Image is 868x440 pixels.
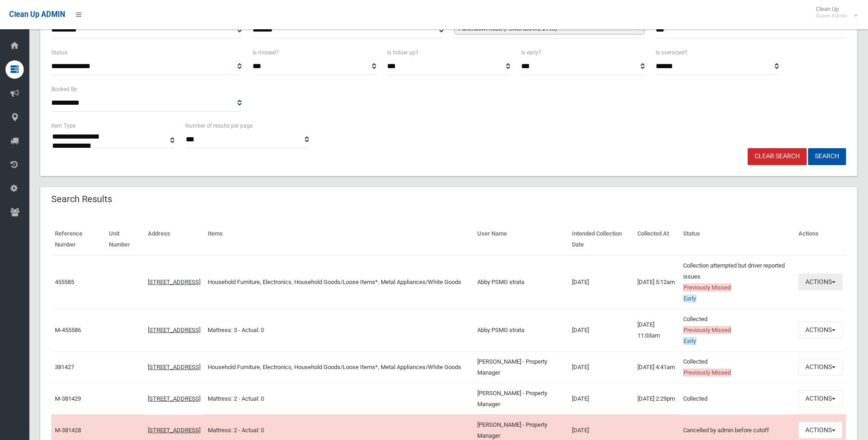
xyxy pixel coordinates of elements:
td: Household Furniture, Electronics, Household Goods/Loose Items*, Metal Appliances/White Goods [204,255,474,309]
button: Actions [798,322,842,338]
th: Address [144,224,204,255]
td: [PERSON_NAME] - Property Manager [474,383,568,414]
th: Status [679,224,794,255]
th: Unit Number [105,224,144,255]
td: Collected [679,309,794,351]
span: Previously Missed [683,284,731,291]
button: Actions [798,390,842,407]
td: [DATE] 5:12am [634,255,679,309]
td: [DATE] [568,351,634,383]
label: Status [51,48,67,58]
a: [STREET_ADDRESS] [148,279,200,285]
td: Mattress: 3 - Actual: 0 [204,309,474,351]
td: Collection attempted but driver reported issues [679,255,794,309]
a: [STREET_ADDRESS] [148,395,200,402]
span: Previously Missed [683,369,731,376]
a: M-455586 [55,327,81,333]
label: Number of results per page [185,121,253,131]
button: Search [808,148,846,165]
span: Clean Up ADMIN [9,10,65,19]
th: Intended Collection Date [568,224,634,255]
label: Is missed? [253,48,279,58]
a: Clear Search [748,148,807,165]
td: [DATE] [568,255,634,309]
a: [STREET_ADDRESS] [148,427,200,434]
th: Reference Number [51,224,105,255]
label: Item Type [51,121,75,131]
td: [DATE] [568,383,634,414]
span: Previously Missed [683,326,731,334]
th: Items [204,224,474,255]
button: Actions [798,359,842,376]
label: Is early? [521,48,541,58]
th: Actions [795,224,846,255]
td: [PERSON_NAME] - Property Manager [474,351,568,383]
label: Is follow up? [387,48,418,58]
td: [DATE] 2:29pm [634,383,679,414]
td: [DATE] 11:03am [634,309,679,351]
a: M-381429 [55,395,81,402]
label: Is oversized? [656,48,687,58]
td: Household Furniture, Electronics, Household Goods/Loose Items*, Metal Appliances/White Goods [204,351,474,383]
label: Booked By [51,84,77,94]
td: Abby PSMG strata [474,309,568,351]
a: [STREET_ADDRESS] [148,327,200,333]
span: Early [683,337,696,345]
a: M-381428 [55,427,81,434]
span: Clean Up [811,5,857,19]
td: [DATE] [568,309,634,351]
td: Abby PSMG strata [474,255,568,309]
a: [STREET_ADDRESS] [148,364,200,370]
td: [DATE] 4:41am [634,351,679,383]
header: Search Results [40,190,123,208]
td: Collected [679,383,794,414]
a: 381427 [55,364,74,370]
th: User Name [474,224,568,255]
span: Early [683,295,696,302]
td: Collected [679,351,794,383]
button: Actions [798,422,842,439]
button: Actions [798,274,842,290]
a: 455585 [55,279,74,285]
td: Mattress: 2 - Actual: 0 [204,383,474,414]
small: Super Admin [816,12,847,19]
th: Collected At [634,224,679,255]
